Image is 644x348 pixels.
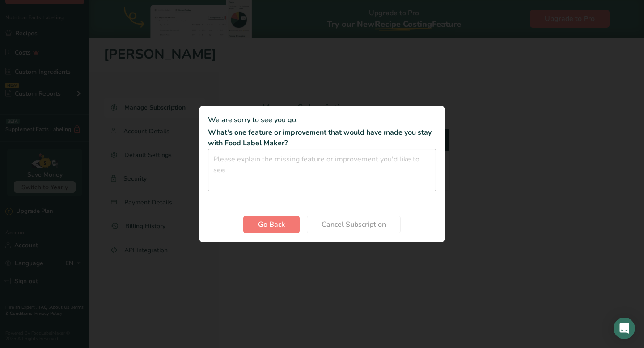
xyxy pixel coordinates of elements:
span: Go Back [258,219,285,230]
button: Go Back [243,216,300,233]
div: Open Intercom Messenger [614,318,635,339]
p: We are sorry to see you go. [208,115,436,125]
button: Cancel Subscription [307,216,401,233]
span: Cancel Subscription [322,219,386,230]
p: What's one feature or improvement that would have made you stay with Food Label Maker? [208,127,436,149]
